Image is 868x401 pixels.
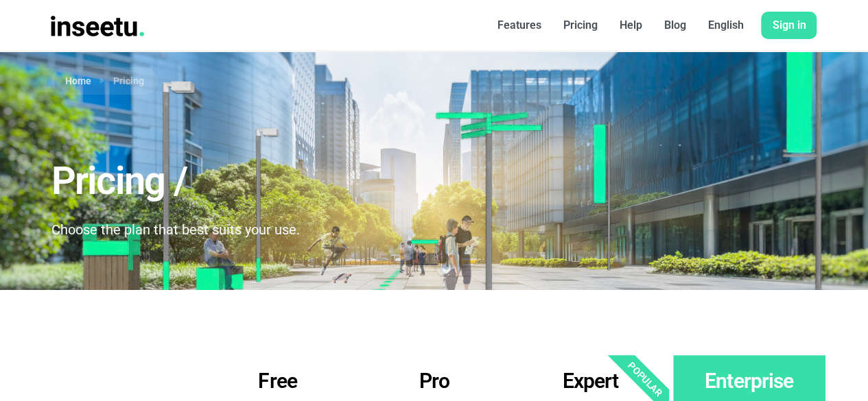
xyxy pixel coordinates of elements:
a: English [696,12,754,39]
a: Help [608,12,653,39]
li: Pricing [91,73,144,89]
font: Pricing [563,19,597,32]
a: Sign in [761,12,817,39]
a: Pricing [552,12,608,39]
font: Help [619,19,642,32]
a: Features [486,12,552,39]
nav: breadcrumb [51,67,817,95]
h2: Pro [356,369,513,393]
font: Sign in [772,19,806,32]
a: Blog [653,12,696,39]
img: INSEETU [51,16,144,36]
h3: Enterprise [673,369,825,393]
font: Blog [664,19,685,32]
font: Features [497,19,541,32]
a: Home [65,74,91,88]
p: Choose the plan that best suits your use. [51,219,556,240]
h1: Pricing / [51,160,556,203]
h2: Expert [513,369,669,393]
h2: Free [200,369,356,393]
